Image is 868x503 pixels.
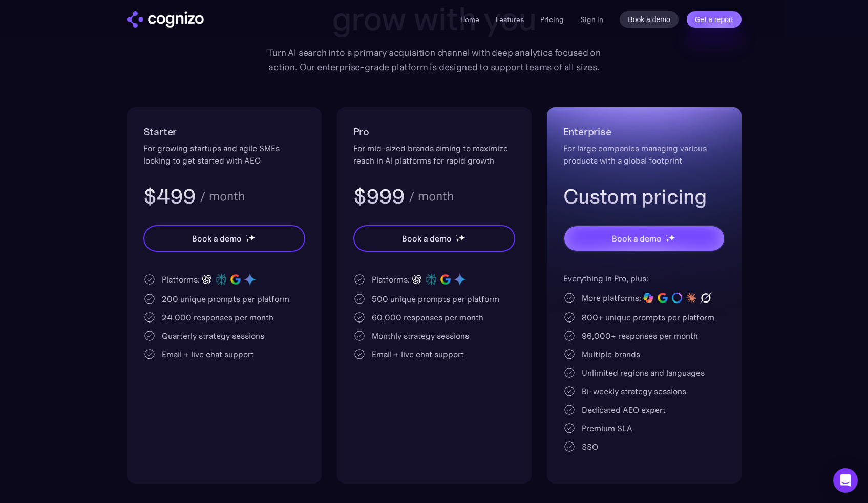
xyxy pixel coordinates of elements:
[372,311,483,324] div: 60,000 responses per month
[612,232,661,245] div: Book a demo
[143,142,305,167] div: For growing startups and agile SMEs looking to get started with AEO
[200,190,245,203] div: / month
[162,311,273,324] div: 24,000 responses per month
[582,404,666,416] div: Dedicated AEO expert
[582,422,632,434] div: Premium SLA
[563,142,725,167] div: For large companies managing various products with a global footprint
[162,330,264,342] div: Quarterly strategy sessions
[162,348,254,360] div: Email + live chat support
[582,292,641,304] div: More platforms:
[246,235,247,236] img: star
[582,440,598,453] div: SSO
[192,232,241,245] div: Book a demo
[687,11,742,28] a: Get a report
[353,124,515,140] h2: Pro
[563,225,725,252] a: Book a demostarstarstar
[246,238,249,242] img: star
[372,293,499,305] div: 500 unique prompts per platform
[127,11,204,28] img: cognizo logo
[127,11,204,28] a: home
[456,238,459,242] img: star
[460,15,479,24] a: Home
[143,183,196,210] h3: $499
[143,124,305,140] h2: Starter
[458,234,465,241] img: star
[402,232,451,245] div: Book a demo
[580,13,603,26] a: Sign in
[353,142,515,167] div: For mid-sized brands aiming to maximize reach in AI platforms for rapid growth
[666,238,669,242] img: star
[456,235,457,236] img: star
[372,330,469,342] div: Monthly strategy sessions
[833,468,858,493] div: Open Intercom Messenger
[353,225,515,252] a: Book a demostarstarstar
[409,190,454,203] div: / month
[563,183,725,210] h3: Custom pricing
[563,124,725,140] h2: Enterprise
[668,234,675,241] img: star
[496,15,524,24] a: Features
[582,385,686,397] div: Bi-weekly strategy sessions
[162,293,289,305] div: 200 unique prompts per platform
[372,348,464,360] div: Email + live chat support
[582,311,714,324] div: 800+ unique prompts per platform
[540,15,564,24] a: Pricing
[563,272,725,285] div: Everything in Pro, plus:
[582,367,705,379] div: Unlimited regions and languages
[620,11,679,28] a: Book a demo
[248,234,255,241] img: star
[372,273,410,286] div: Platforms:
[143,225,305,252] a: Book a demostarstarstar
[162,273,200,286] div: Platforms:
[582,348,640,360] div: Multiple brands
[260,46,608,74] div: Turn AI search into a primary acquisition channel with deep analytics focused on action. Our ente...
[353,183,405,210] h3: $999
[582,330,698,342] div: 96,000+ responses per month
[666,235,667,236] img: star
